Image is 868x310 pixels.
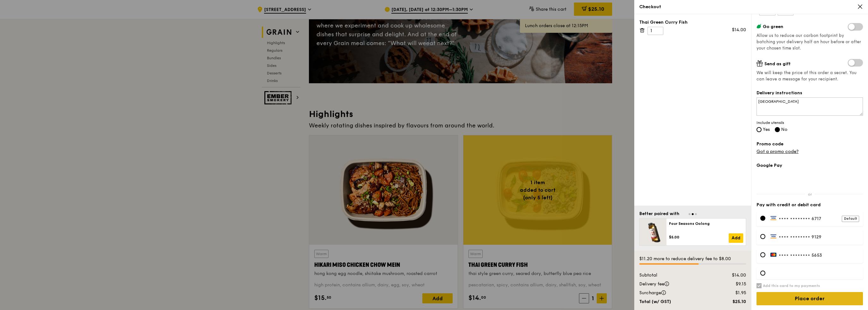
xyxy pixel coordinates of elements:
div: Thai Green Curry Fish [639,19,746,26]
img: Payment by Visa [770,216,777,220]
label: Delivery instructions [756,90,863,96]
div: $5.00 [669,235,729,240]
span: Go to slide 3 [695,213,697,215]
input: Add this card to my payments [756,283,762,288]
a: Got a promo code? [756,149,799,154]
label: Google Pay [756,162,863,169]
h6: Add this card to my payments [763,283,820,288]
div: Four Seasons Oolong [669,221,743,226]
span: Go green [763,24,783,29]
input: Place order [756,292,863,305]
div: $9.15 [712,281,750,287]
div: $25.10 [712,299,750,305]
span: Go to slide 2 [692,213,694,215]
img: Payment by MasterCard [770,252,777,257]
span: Go to slide 1 [689,213,690,215]
label: •••• 9129 [770,234,859,240]
input: Yes [756,127,762,132]
div: Delivery fee [636,281,712,287]
span: No [781,127,787,132]
iframe: Secure card payment input frame [770,271,859,276]
div: Checkout [639,4,863,10]
span: Allow us to reduce our carbon footprint by batching your delivery half an hour before or after yo... [756,33,861,51]
label: •••• 5653 [770,252,859,258]
span: We will keep the price of this order a secret. You can leave a message for your recipient. [756,70,863,82]
div: $14.00 [712,272,750,278]
div: Default [842,216,859,222]
div: $1.95 [712,290,750,296]
span: •••• •••• [779,253,800,258]
img: Payment by Visa [770,234,777,238]
div: $14.00 [732,27,746,33]
div: $11.20 more to reduce delivery fee to $8.00 [639,256,746,262]
span: Include utensils [756,120,863,125]
iframe: Secure payment button frame [756,173,863,186]
span: •••• •••• [779,234,800,240]
label: •••• 6717 [770,216,859,221]
label: Pay with credit or debit card [756,202,863,208]
div: Subtotal [636,272,712,278]
a: Add [729,233,743,243]
span: Send as gift [764,61,791,67]
span: •••• •••• [779,216,800,221]
div: Total (w/ GST) [636,299,712,305]
input: No [775,127,780,132]
div: Surcharge [636,290,712,296]
div: Better paired with [639,211,679,217]
label: Promo code [756,141,863,147]
span: Yes [763,127,770,132]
